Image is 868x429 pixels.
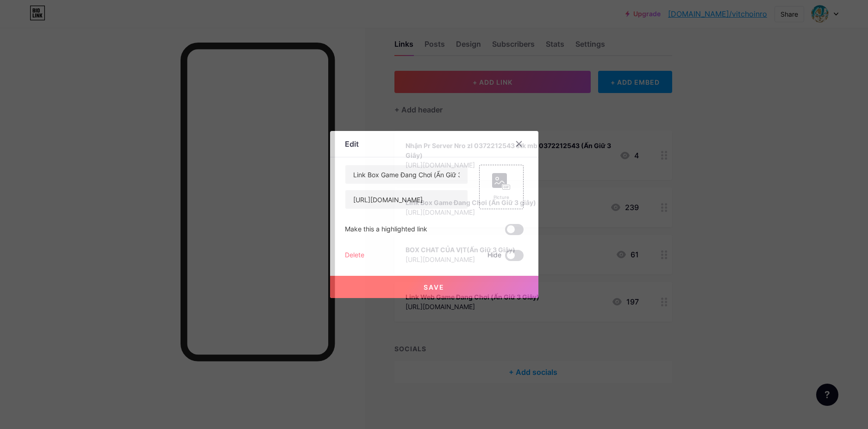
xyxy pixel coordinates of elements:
div: Delete [345,250,364,261]
div: Make this a highlighted link [345,224,427,235]
button: Save [330,276,538,298]
input: URL [345,190,468,209]
span: Hide [487,250,501,261]
input: Title [345,165,468,184]
div: Picture [492,194,511,201]
div: Edit [345,138,359,149]
span: Save [424,283,444,291]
